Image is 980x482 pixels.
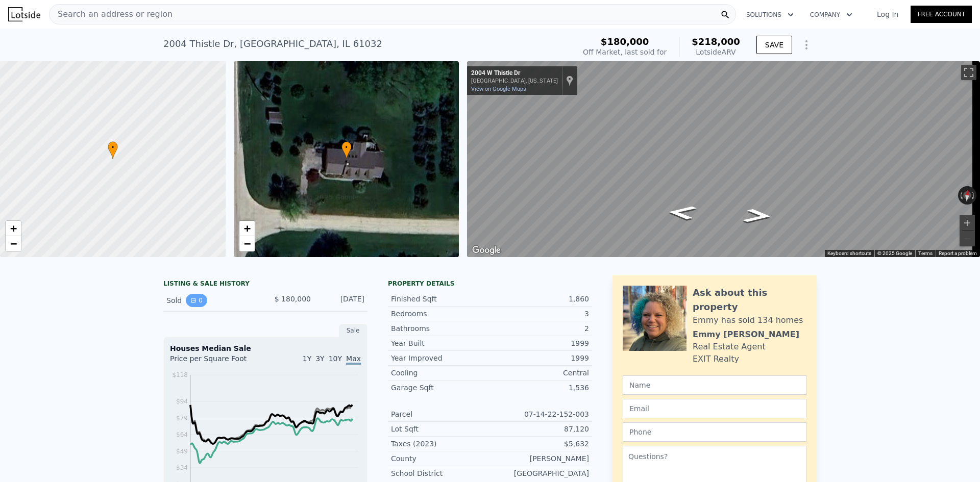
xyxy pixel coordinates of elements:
div: [PERSON_NAME] [490,453,589,464]
div: Sold [166,294,257,307]
div: Ask about this property [693,286,806,314]
button: View historical data [186,294,207,307]
div: Year Built [391,338,490,348]
div: Houses Median Sale [170,343,361,353]
a: View on Google Maps [471,86,526,92]
div: 1,860 [490,294,589,304]
tspan: $49 [176,448,188,455]
div: Finished Sqft [391,294,490,304]
div: Real Estate Agent [693,341,766,353]
path: Go West, W Thistle Dr [655,202,709,223]
span: + [243,222,250,235]
span: • [341,143,352,152]
div: [DATE] [319,294,364,307]
input: Email [623,399,806,418]
span: 1Y [303,354,311,363]
div: Parcel [391,409,490,419]
span: $180,000 [601,36,649,47]
tspan: $79 [176,415,188,422]
div: Sale [339,324,367,337]
a: Report a problem [939,250,977,256]
button: Keyboard shortcuts [827,250,871,257]
div: 3 [490,309,589,319]
div: Property details [388,280,592,288]
div: LISTING & SALE HISTORY [163,280,367,290]
div: Taxes (2023) [391,439,490,449]
div: 87,120 [490,424,589,434]
a: Zoom out [239,236,255,251]
a: Terms (opens in new tab) [918,250,933,256]
a: Zoom in [6,221,21,236]
span: • [108,143,118,152]
div: Price per Square Foot [170,353,265,370]
div: Lot Sqft [391,424,490,434]
div: • [108,141,118,159]
div: Emmy has sold 134 homes [693,314,803,326]
div: Off Market, last sold for [583,47,667,57]
tspan: $94 [176,398,188,405]
div: Central [490,368,589,378]
div: Bathrooms [391,323,490,334]
div: 1,536 [490,383,589,393]
div: 2004 W Thistle Dr [471,69,558,78]
button: Show Options [796,35,817,55]
div: County [391,453,490,464]
a: Zoom out [6,236,21,251]
button: Zoom out [960,231,975,246]
div: Cooling [391,368,490,378]
div: Year Improved [391,353,490,363]
a: Open this area in Google Maps (opens a new window) [470,244,503,257]
div: Lotside ARV [692,47,740,57]
div: 1999 [490,338,589,348]
span: + [10,222,17,235]
div: 07-14-22-152-003 [490,409,589,419]
a: Show location on map [566,75,573,86]
span: − [243,237,250,250]
a: Zoom in [239,221,255,236]
div: • [341,141,352,159]
div: Bedrooms [391,309,490,319]
img: Google [470,244,503,257]
div: Emmy [PERSON_NAME] [693,328,799,341]
div: Map [467,61,980,257]
span: 10Y [329,354,342,363]
span: 3Y [315,354,324,363]
span: © 2025 Google [877,250,912,256]
button: Rotate counterclockwise [958,186,964,205]
input: Phone [623,422,806,442]
div: [GEOGRAPHIC_DATA] [490,468,589,478]
a: Free Account [911,6,972,23]
button: Solutions [738,6,802,24]
tspan: $118 [172,371,188,378]
div: Street View [467,61,980,257]
div: EXIT Realty [693,353,739,365]
img: Lotside [8,7,40,21]
a: Log In [865,9,911,19]
button: Rotate clockwise [971,186,977,205]
button: SAVE [756,36,792,54]
div: 2004 Thistle Dr , [GEOGRAPHIC_DATA] , IL 61032 [163,37,382,51]
div: 2 [490,323,589,334]
button: Zoom in [960,215,975,231]
path: Go East, W Thistle Dr [731,205,785,226]
span: Search an address or region [50,8,173,20]
button: Reset the view [963,186,972,205]
div: $5,632 [490,439,589,449]
input: Name [623,375,806,395]
div: Garage Sqft [391,383,490,393]
button: Toggle fullscreen view [961,65,976,80]
tspan: $64 [176,431,188,438]
div: 1999 [490,353,589,363]
span: Max [346,354,361,365]
tspan: $34 [176,464,188,471]
span: − [10,237,17,250]
div: [GEOGRAPHIC_DATA], [US_STATE] [471,78,558,84]
button: Company [802,6,861,24]
span: $218,000 [692,36,740,47]
div: School District [391,468,490,478]
span: $ 180,000 [275,295,311,303]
